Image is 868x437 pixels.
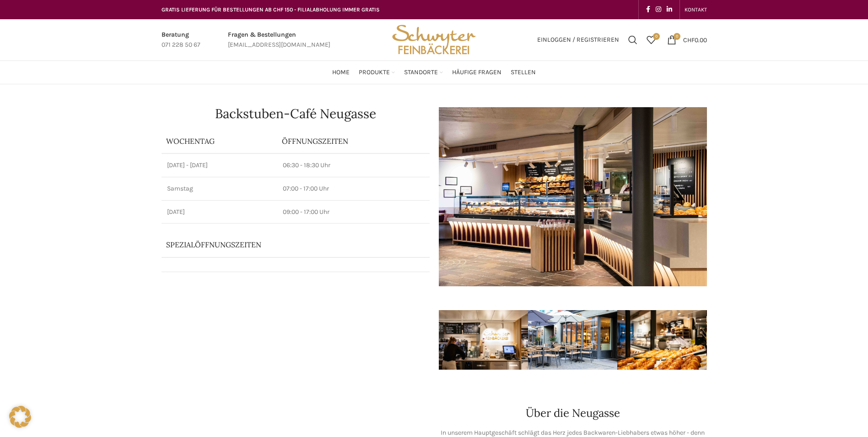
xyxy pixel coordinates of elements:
[157,63,712,82] div: Main navigation
[167,208,272,217] p: [DATE]
[674,33,680,40] span: 0
[166,240,399,250] p: Spezialöffnungszeiten
[167,161,272,170] p: [DATE] - [DATE]
[389,35,479,43] a: Site logo
[624,31,642,49] a: Suchen
[167,184,272,193] p: Samstag
[359,68,390,77] span: Produkte
[537,37,619,43] span: Einloggen / Registrieren
[404,63,443,82] a: Standorte
[642,31,660,49] div: Meine Wunschliste
[162,30,200,50] a: Infobox link
[680,0,712,19] div: Secondary navigation
[332,63,350,82] a: Home
[228,30,330,50] a: Infobox link
[439,408,707,419] h2: Über die Neugasse
[162,6,380,13] span: GRATIS LIEFERUNG FÜR BESTELLUNGEN AB CHF 150 - FILIALABHOLUNG IMMER GRATIS
[642,31,660,49] a: 0
[511,68,536,77] span: Stellen
[439,310,528,370] img: schwyter-17
[283,161,424,170] p: 06:30 - 18:30 Uhr
[282,136,425,146] p: ÖFFNUNGSZEITEN
[706,310,796,370] img: schwyter-10
[283,184,424,193] p: 07:00 - 17:00 Uhr
[332,68,350,77] span: Home
[452,63,501,82] a: Häufige Fragen
[664,3,675,16] a: Linkedin social link
[663,31,712,49] a: 0 CHF0.00
[528,310,617,370] img: schwyter-61
[617,310,706,370] img: schwyter-12
[643,3,653,16] a: Facebook social link
[389,19,479,60] img: Bäckerei Schwyter
[162,107,430,120] h1: Backstuben-Café Neugasse
[511,63,536,82] a: Stellen
[685,6,707,13] span: KONTAKT
[683,36,707,44] bdi: 0.00
[683,36,695,44] span: CHF
[283,208,424,217] p: 09:00 - 17:00 Uhr
[653,33,660,40] span: 0
[166,136,273,146] p: Wochentag
[533,31,624,49] a: Einloggen / Registrieren
[359,63,395,82] a: Produkte
[452,68,501,77] span: Häufige Fragen
[685,0,707,19] a: KONTAKT
[404,68,438,77] span: Standorte
[653,3,664,16] a: Instagram social link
